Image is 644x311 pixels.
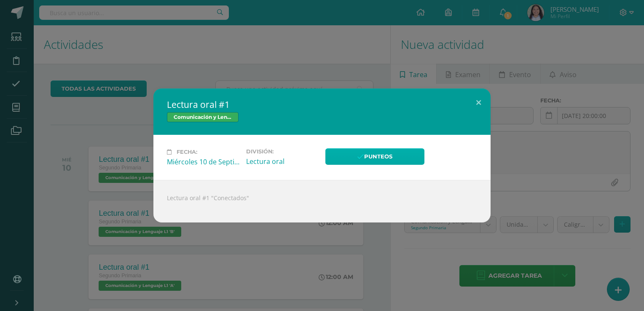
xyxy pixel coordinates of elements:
div: Lectura oral [246,157,319,166]
a: Punteos [325,148,424,165]
span: Fecha: [177,149,197,155]
label: División: [246,148,319,155]
div: Miércoles 10 de Septiembre [167,157,239,166]
a: Comunicación y Lenguaje L1 [167,112,239,122]
div: Lectura oral #1 "Conectados" [153,180,491,223]
button: Close (Esc) [467,88,491,117]
h2: Lectura oral #1 [167,99,477,110]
